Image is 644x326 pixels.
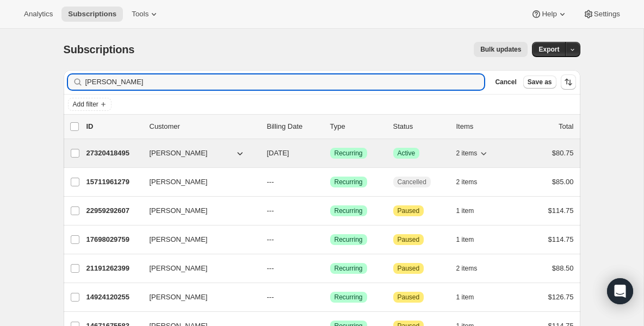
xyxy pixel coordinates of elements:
[86,290,574,305] div: 14924120255[PERSON_NAME]---SuccessRecurringAttentionPaused1 item$126.75
[150,121,258,132] p: Customer
[523,76,556,89] button: Save as
[267,293,274,301] span: ---
[143,145,252,162] button: [PERSON_NAME]
[456,264,478,273] span: 2 items
[86,121,141,132] p: ID
[150,205,208,216] span: [PERSON_NAME]
[542,10,556,18] span: Help
[474,42,528,57] button: Bulk updates
[456,293,474,302] span: 1 item
[143,289,252,306] button: [PERSON_NAME]
[86,292,141,303] p: 14924120255
[17,7,59,22] button: Analytics
[86,205,141,216] p: 22959292607
[143,173,252,191] button: [PERSON_NAME]
[548,235,574,243] span: $114.75
[495,78,516,86] span: Cancel
[267,206,274,215] span: ---
[24,10,53,18] span: Analytics
[532,42,566,57] button: Export
[552,178,574,186] span: $85.00
[561,74,576,90] button: Sort the results
[267,178,274,186] span: ---
[456,203,486,218] button: 1 item
[86,263,141,274] p: 21191262399
[86,174,574,190] div: 15711961279[PERSON_NAME]---SuccessRecurringCancelled2 items$85.00
[330,121,385,132] div: Type
[143,231,252,248] button: [PERSON_NAME]
[267,121,321,132] p: Billing Date
[61,7,123,22] button: Subscriptions
[335,178,363,186] span: Recurring
[86,177,141,187] p: 15711961279
[552,149,574,157] span: $80.75
[335,293,363,302] span: Recurring
[86,148,141,159] p: 27320418495
[398,178,426,186] span: Cancelled
[456,290,486,305] button: 1 item
[398,293,420,302] span: Paused
[68,98,112,111] button: Add filter
[456,235,474,244] span: 1 item
[548,206,574,215] span: $114.75
[398,206,420,215] span: Paused
[86,146,574,161] div: 27320418495[PERSON_NAME][DATE]SuccessRecurringSuccessActive2 items$80.75
[456,206,474,215] span: 1 item
[524,7,574,22] button: Help
[607,278,633,304] div: Open Intercom Messenger
[335,149,363,158] span: Recurring
[150,263,208,274] span: [PERSON_NAME]
[559,121,573,132] p: Total
[86,121,574,132] div: IDCustomerBilling DateTypeStatusItemsTotal
[150,234,208,245] span: [PERSON_NAME]
[86,234,141,245] p: 17698029759
[150,292,208,303] span: [PERSON_NAME]
[456,261,490,276] button: 2 items
[64,43,135,55] span: Subscriptions
[267,264,274,272] span: ---
[548,293,574,301] span: $126.75
[335,206,363,215] span: Recurring
[528,78,552,86] span: Save as
[86,261,574,276] div: 21191262399[PERSON_NAME]---SuccessRecurringAttentionPaused2 items$88.50
[456,232,486,247] button: 1 item
[73,100,98,109] span: Add filter
[552,264,574,272] span: $88.50
[267,149,289,157] span: [DATE]
[86,203,574,218] div: 22959292607[PERSON_NAME]---SuccessRecurringAttentionPaused1 item$114.75
[398,149,416,158] span: Active
[456,178,478,186] span: 2 items
[68,10,116,18] span: Subscriptions
[456,149,478,158] span: 2 items
[480,45,521,54] span: Bulk updates
[456,174,490,190] button: 2 items
[125,7,166,22] button: Tools
[491,76,521,89] button: Cancel
[393,121,448,132] p: Status
[150,177,208,187] span: [PERSON_NAME]
[335,235,363,244] span: Recurring
[86,232,574,247] div: 17698029759[PERSON_NAME]---SuccessRecurringAttentionPaused1 item$114.75
[150,148,208,159] span: [PERSON_NAME]
[577,7,627,22] button: Settings
[456,121,511,132] div: Items
[456,146,490,161] button: 2 items
[594,10,620,18] span: Settings
[398,235,420,244] span: Paused
[132,10,148,18] span: Tools
[143,202,252,220] button: [PERSON_NAME]
[143,260,252,277] button: [PERSON_NAME]
[267,235,274,243] span: ---
[335,264,363,273] span: Recurring
[398,264,420,273] span: Paused
[538,45,559,54] span: Export
[85,74,485,90] input: Filter subscribers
